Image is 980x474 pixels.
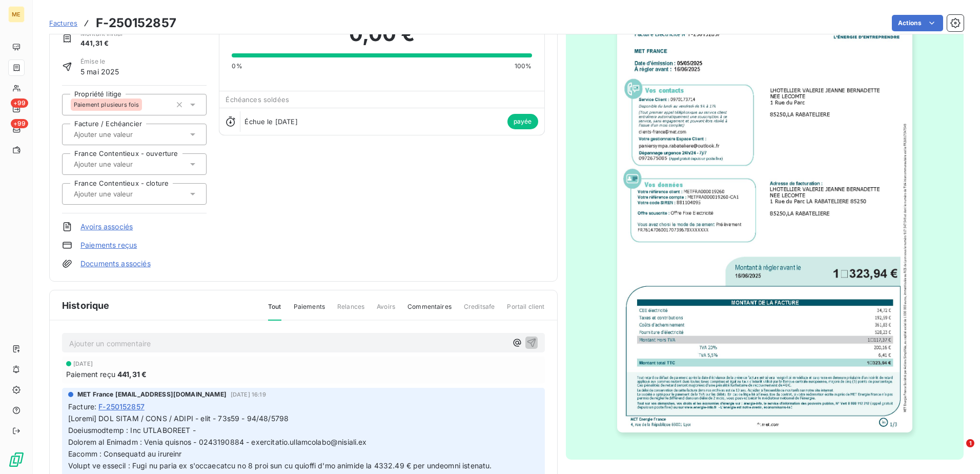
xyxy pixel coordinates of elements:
span: +99 [11,119,28,128]
span: Portail client [507,302,544,320]
a: Avoirs associés [80,222,133,232]
span: 0% [232,62,242,71]
span: [DATE] 16:19 [231,391,266,398]
input: Ajouter une valeur [73,130,176,139]
span: 100% [515,62,532,71]
span: Paiement reçu [66,369,115,380]
a: Factures [49,18,77,28]
h3: F-250152857 [96,14,176,32]
span: 441,31 € [80,38,122,49]
span: Facture : [68,401,96,412]
span: +99 [11,98,28,108]
img: Logo LeanPay [8,451,25,468]
span: payée [507,114,538,129]
span: 441,31 € [117,369,147,380]
span: Paiement plusieurs fois [74,102,139,108]
span: Factures [49,19,77,27]
span: Historique [62,299,110,312]
span: Commentaires [407,302,452,320]
span: Avoirs [377,302,395,320]
span: MET France [EMAIL_ADDRESS][DOMAIN_NAME] [77,390,227,399]
span: Creditsafe [464,302,495,320]
span: Tout [268,302,281,321]
a: Paiements reçus [80,240,137,250]
div: ME [8,6,25,23]
button: Actions [892,15,943,31]
span: Échéances soldées [226,95,289,104]
img: invoice_thumbnail [617,15,912,432]
span: F-250152857 [98,401,145,412]
span: 5 mai 2025 [80,66,119,77]
span: Échue le [DATE] [244,117,297,126]
span: Relances [337,302,364,320]
span: Paiements [294,302,325,320]
iframe: Intercom live chat [945,439,970,464]
a: Documents associés [80,259,151,269]
input: Ajouter une valeur [73,189,176,199]
span: [DATE] [73,361,93,367]
span: 1 [966,439,974,447]
span: Émise le [80,57,119,66]
input: Ajouter une valeur [73,160,176,169]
